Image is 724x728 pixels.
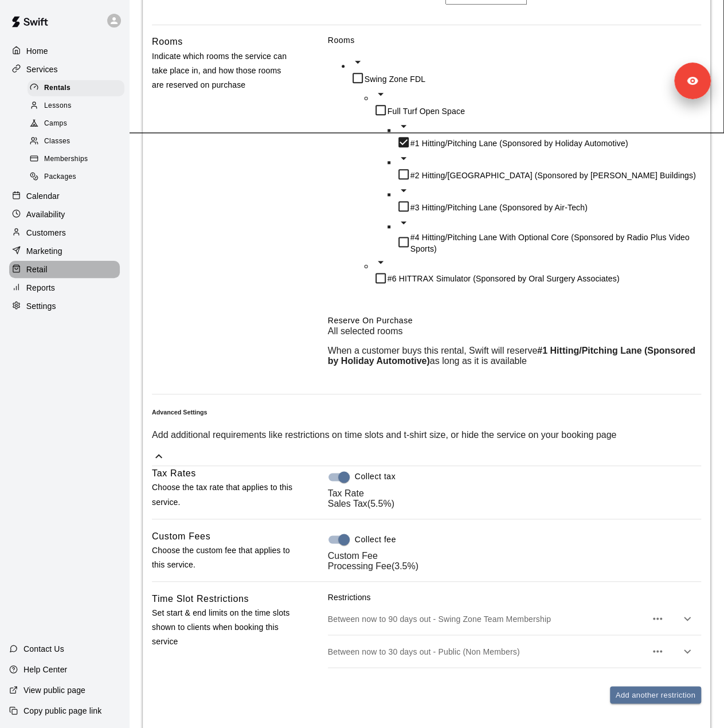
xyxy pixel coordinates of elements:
[328,498,701,508] div: Sales Tax ( 5.5 %)
[9,242,120,260] a: Marketing
[9,298,120,315] a: Settings
[152,466,196,481] h6: Tax Rates
[24,643,64,655] p: Contact Us
[28,79,129,97] a: Rentals
[28,169,129,186] a: Packages
[328,34,701,46] label: Rooms
[24,705,101,717] p: Copy public page link
[152,543,295,572] p: Choose the custom fee that applies to this service.
[152,430,701,440] p: Add additional requirements like restrictions on time slots and t-shirt size, or hide the service...
[152,49,295,93] p: Indicate which rooms the service can take place in, and how those rooms are reserved on purchase
[328,316,413,325] label: Reserve On Purchase
[28,115,129,133] a: Camps
[328,613,646,624] p: Between now to 90 days out - Swing Zone Team Membership
[328,550,378,560] label: Custom Fee
[328,55,701,287] ul: swift facility view
[328,346,701,366] p: When a customer buys this rental , Swift will reserve as long as it is available
[26,209,65,220] p: Availability
[152,34,183,49] h6: Rooms
[26,45,48,57] p: Home
[26,300,56,312] p: Settings
[28,116,124,132] div: Camps
[28,80,124,96] div: Rentals
[44,83,71,94] span: Rentals
[26,64,58,75] p: Services
[9,261,120,278] a: Retail
[410,170,696,181] p: #2 Hitting/[GEOGRAPHIC_DATA] (Sponsored by [PERSON_NAME] Buildings)
[328,602,701,635] div: Between now to 90 days out - Swing Zone Team Membership
[410,138,628,149] p: #1 Hitting/Pitching Lane (Sponsored by Holiday Automotive)
[152,480,295,509] p: Choose the tax rate that applies to this service.
[9,61,120,78] a: Services
[388,273,620,284] p: #6 HITTRAX Simulator (Sponsored by Oral Surgery Associates)
[24,664,67,675] p: Help Center
[388,105,465,117] p: Full Turf Open Space
[26,264,48,275] p: Retail
[28,97,129,115] a: Lessons
[152,591,249,606] h6: Time Slot Restrictions
[152,409,701,416] h6: Advanced Settings
[328,346,695,366] b: #1 Hitting/Pitching Lane (Sponsored by Holiday Automotive)
[9,279,120,296] a: Reports
[44,136,70,147] span: Classes
[328,591,701,602] p: Restrictions
[44,154,88,165] span: Memberships
[328,635,701,667] div: Between now to 30 days out - Public (Non Members)
[28,151,129,169] a: Memberships
[355,533,396,545] span: Collect fee
[24,684,85,696] p: View public page
[328,326,701,336] div: All selected rooms
[44,171,76,183] span: Packages
[44,118,67,130] span: Camps
[9,206,120,223] a: Availability
[9,224,120,241] a: Customers
[9,187,120,205] a: Calendar
[152,605,295,649] p: Set start & end limits on the time slots shown to clients when booking this service
[28,133,129,151] a: Classes
[410,202,588,213] p: #3 Hitting/Pitching Lane (Sponsored by Air-Tech)
[28,169,124,185] div: Packages
[365,73,425,85] p: Swing Zone FDL
[26,282,55,293] p: Reports
[152,409,701,465] div: Advanced SettingsAdd additional requirements like restrictions on time slots and t-shirt size, or...
[328,488,364,498] label: Tax Rate
[28,98,124,114] div: Lessons
[152,529,210,543] h6: Custom Fees
[28,151,124,167] div: Memberships
[610,686,701,704] button: Add another restriction
[328,645,646,657] p: Between now to 30 days out - Public (Non Members)
[355,471,396,483] span: Collect tax
[26,227,66,238] p: Customers
[44,100,72,112] span: Lessons
[28,134,124,150] div: Classes
[410,232,701,255] p: #4 Hitting/Pitching Lane With Optional Core (Sponsored by Radio Plus Video Sports)
[26,245,62,257] p: Marketing
[328,561,701,571] div: Processing Fee ( 3.5% )
[26,190,60,202] p: Calendar
[9,42,120,60] a: Home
